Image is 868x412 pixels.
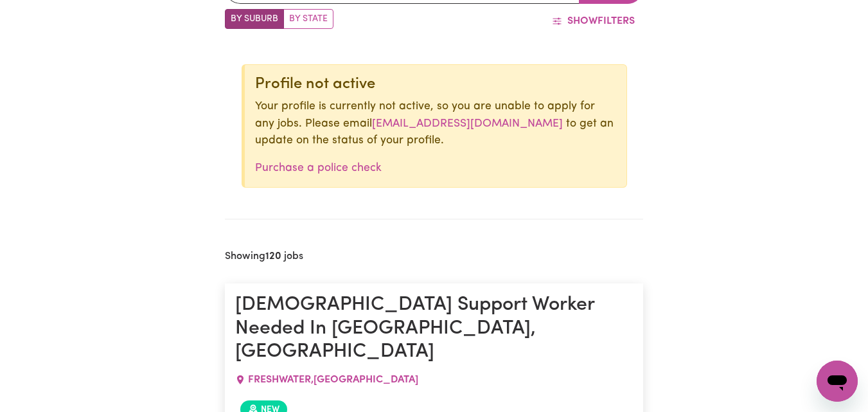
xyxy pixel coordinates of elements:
div: Profile not active [255,75,616,94]
a: [EMAIL_ADDRESS][DOMAIN_NAME] [372,118,563,129]
label: Search by state [283,9,333,29]
h2: Showing jobs [225,251,303,263]
a: Purchase a police check [255,163,382,174]
label: Search by suburb/post code [225,9,284,29]
button: ShowFilters [544,9,643,33]
span: FRESHWATER , [GEOGRAPHIC_DATA] [248,375,418,385]
b: 120 [265,251,281,262]
p: Your profile is currently not active, so you are unable to apply for any jobs. Please email to ge... [255,98,616,149]
iframe: Button to launch messaging window [817,361,858,402]
span: Show [567,16,598,26]
h1: [DEMOGRAPHIC_DATA] Support Worker Needed In [GEOGRAPHIC_DATA], [GEOGRAPHIC_DATA] [235,294,633,364]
